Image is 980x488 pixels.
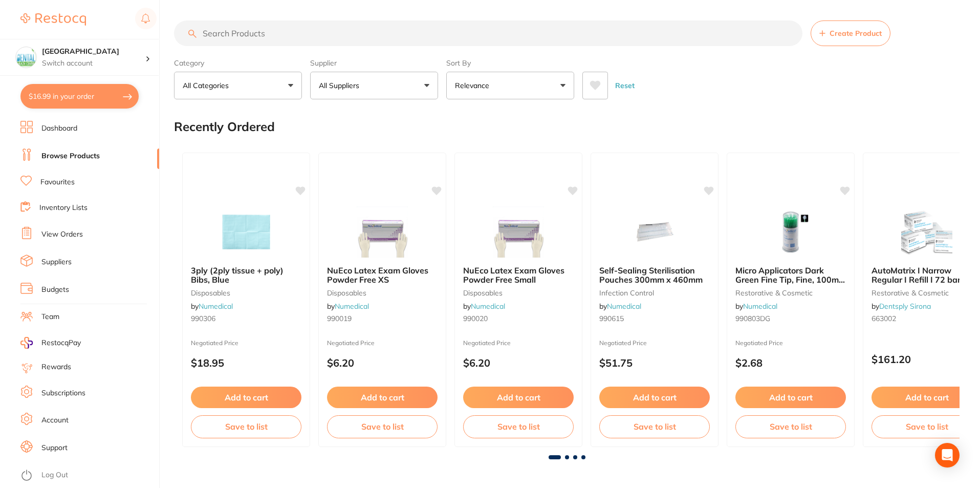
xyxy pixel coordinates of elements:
img: Dental Health Centre [16,47,36,68]
button: Save to list [463,415,574,438]
a: Support [41,443,68,453]
small: disposables [463,289,574,297]
button: $16.99 in your order [20,84,139,109]
a: Restocq Logo [20,8,86,31]
button: Add to cart [463,387,574,408]
a: Rewards [41,362,71,372]
button: Save to list [191,415,301,438]
span: by [463,302,505,311]
p: Switch account [42,58,145,69]
a: Team [41,312,59,322]
h2: Recently Ordered [174,120,275,134]
button: Save to list [735,415,846,438]
small: Negotiated Price [327,340,438,347]
small: Negotiated Price [463,340,574,347]
small: restorative & cosmetic [735,289,846,297]
a: Subscriptions [41,388,85,398]
small: Negotiated Price [191,340,301,347]
label: Category [174,58,302,68]
small: disposables [327,289,438,297]
small: Negotiated Price [599,340,710,347]
div: Open Intercom Messenger [935,443,960,468]
small: 990020 [463,314,574,323]
a: Browse Products [41,151,100,161]
button: Save to list [599,415,710,438]
button: All Suppliers [310,72,438,99]
span: by [599,302,641,311]
small: Negotiated Price [735,340,846,347]
span: Create Product [830,29,882,37]
p: All Categories [183,80,233,91]
button: Relevance [446,72,574,99]
a: Account [41,415,69,426]
p: All Suppliers [319,80,363,91]
b: Self-Sealing Sterilisation Pouches 300mm x 460mm [599,266,710,285]
b: Micro Applicators Dark Green Fine Tip, Fine, 100mm L [735,266,846,285]
button: All Categories [174,72,302,99]
p: $51.75 [599,357,710,369]
small: 990019 [327,314,438,323]
a: Favourites [40,177,75,187]
button: Add to cart [599,387,710,408]
a: Suppliers [41,257,72,267]
input: Search Products [174,20,802,46]
a: Budgets [41,285,69,295]
h4: Dental Health Centre [42,47,145,57]
a: Inventory Lists [39,203,88,213]
button: Add to cart [191,387,301,408]
button: Add to cart [327,387,438,408]
small: disposables [191,289,301,297]
img: Micro Applicators Dark Green Fine Tip, Fine, 100mm L [757,206,824,258]
img: Restocq Logo [20,13,86,26]
button: Create Product [811,20,890,46]
button: Log Out [20,468,156,484]
a: View Orders [41,229,83,240]
span: by [191,302,233,311]
p: $6.20 [327,357,438,369]
small: 990615 [599,314,710,323]
b: NuEco Latex Exam Gloves Powder Free Small [463,266,574,285]
label: Sort By [446,58,574,68]
img: 3ply (2ply tissue + poly) Bibs, Blue [213,206,279,258]
span: RestocqPay [41,338,81,348]
a: Log Out [41,470,68,480]
p: Relevance [455,80,493,91]
a: Dentsply Sirona [879,302,931,311]
a: Numedical [335,302,369,311]
p: $18.95 [191,357,301,369]
img: NuEco Latex Exam Gloves Powder Free Small [485,206,552,258]
a: Numedical [199,302,233,311]
small: 990803DG [735,314,846,323]
button: Add to cart [735,387,846,408]
span: by [735,302,777,311]
p: $6.20 [463,357,574,369]
img: AutoMatrix I Narrow Regular I Refill I 72 bands [894,206,960,258]
span: by [872,302,931,311]
a: Numedical [743,302,777,311]
b: NuEco Latex Exam Gloves Powder Free XS [327,266,438,285]
small: infection control [599,289,710,297]
b: 3ply (2ply tissue + poly) Bibs, Blue [191,266,301,285]
button: Reset [612,72,638,99]
a: RestocqPay [20,337,81,349]
img: Self-Sealing Sterilisation Pouches 300mm x 460mm [621,206,688,258]
a: Numedical [471,302,505,311]
button: Save to list [327,415,438,438]
img: NuEco Latex Exam Gloves Powder Free XS [349,206,416,258]
small: 990306 [191,314,301,323]
span: by [327,302,369,311]
label: Supplier [310,58,438,68]
a: Numedical [607,302,641,311]
p: $2.68 [735,357,846,369]
img: RestocqPay [20,337,33,349]
a: Dashboard [41,123,77,134]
